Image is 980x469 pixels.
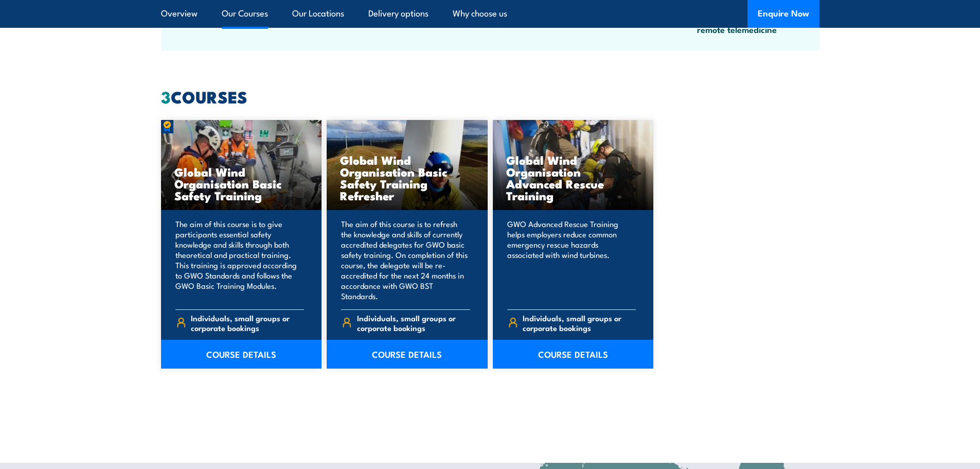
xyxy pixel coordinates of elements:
h3: Global Wind Organisation Advanced Rescue Training [506,154,640,201]
strong: 3 [161,83,171,109]
span: Individuals, small groups or corporate bookings [357,313,470,333]
h2: COURSES [161,89,819,103]
span: Individuals, small groups or corporate bookings [523,313,636,333]
a: COURSE DETAILS [493,340,654,369]
p: GWO Advanced Rescue Training helps employers reduce common emergency rescue hazards associated wi... [507,219,636,301]
h3: Global Wind Organisation Basic Safety Training [174,166,309,201]
span: Individuals, small groups or corporate bookings [191,313,304,333]
p: The aim of this course is to give participants essential safety knowledge and skills through both... [175,219,305,301]
a: COURSE DETAILS [327,340,488,369]
p: The aim of this course is to refresh the knowledge and skills of currently accredited delegates f... [341,219,470,301]
h3: Global Wind Organisation Basic Safety Training Refresher [340,154,474,201]
a: COURSE DETAILS [161,340,322,369]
